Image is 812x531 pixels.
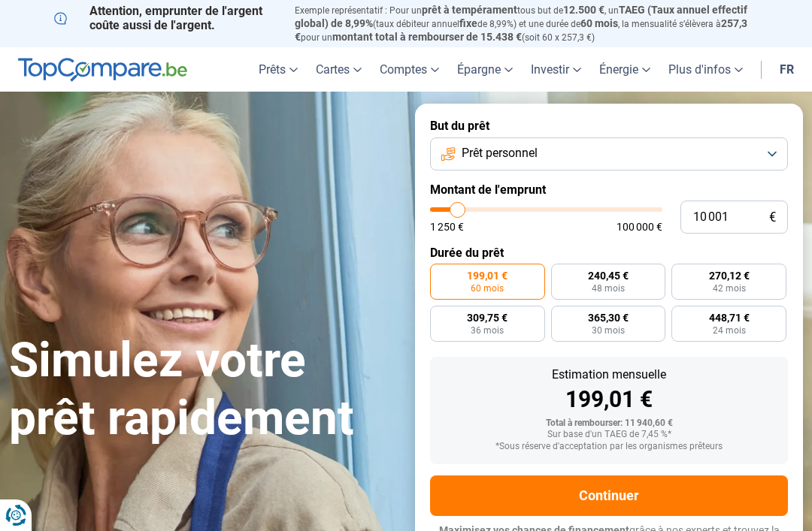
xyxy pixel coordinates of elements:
a: Cartes [307,47,371,92]
span: 448,71 € [709,312,750,323]
span: 365,30 € [588,312,629,323]
span: 12.500 € [563,4,604,16]
span: prêt à tempérament [422,4,517,16]
button: Prêt personnel [430,137,788,170]
a: Investir [522,47,590,92]
div: Estimation mensuelle [442,369,776,381]
span: Prêt personnel [462,145,538,161]
div: *Sous réserve d'acceptation par les organismes prêteurs [442,442,776,452]
span: montant total à rembourser de 15.438 € [332,31,522,43]
a: Plus d'infos [659,47,752,92]
span: 257,3 € [295,17,747,43]
span: 309,75 € [467,312,507,323]
span: fixe [459,17,477,29]
a: Énergie [590,47,659,92]
span: 30 mois [592,326,625,335]
div: Total à rembourser: 11 940,60 € [442,418,776,429]
a: Comptes [371,47,448,92]
span: 36 mois [471,326,504,335]
a: fr [771,47,803,92]
span: 240,45 € [588,270,629,281]
span: 199,01 € [467,270,507,281]
a: Prêts [250,47,307,92]
label: Montant de l'emprunt [430,183,788,197]
div: Sur base d'un TAEG de 7,45 %* [442,430,776,440]
span: TAEG (Taux annuel effectif global) de 8,99% [295,4,747,29]
span: 1 250 € [430,222,464,232]
button: Continuer [430,475,788,516]
p: Exemple représentatif : Pour un tous but de , un (taux débiteur annuel de 8,99%) et une durée de ... [295,4,758,44]
span: 48 mois [592,284,625,293]
h1: Simulez votre prêt rapidement [9,332,397,448]
span: 60 mois [471,284,504,293]
span: 270,12 € [709,270,750,281]
div: 199,01 € [442,388,776,411]
span: 42 mois [713,284,746,293]
a: Épargne [448,47,522,92]
label: Durée du prêt [430,246,788,260]
span: 60 mois [580,17,618,29]
p: Attention, emprunter de l'argent coûte aussi de l'argent. [54,4,277,32]
label: But du prêt [430,119,788,133]
span: 100 000 € [617,222,662,232]
span: 24 mois [713,326,746,335]
img: TopCompare [18,58,187,82]
span: € [769,211,776,224]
